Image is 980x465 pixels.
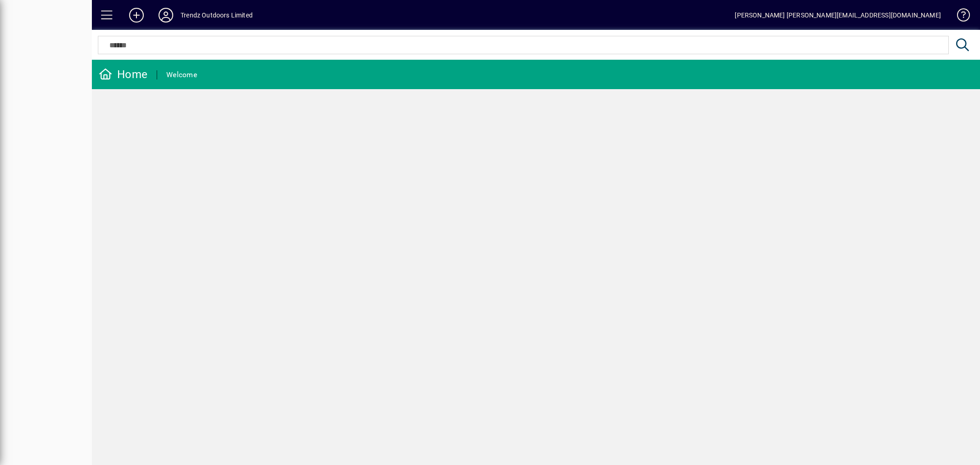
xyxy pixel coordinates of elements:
[151,7,181,23] button: Profile
[122,7,151,23] button: Add
[950,2,969,32] a: Knowledge Base
[181,8,253,23] div: Trendz Outdoors Limited
[735,8,941,23] div: [PERSON_NAME] [PERSON_NAME][EMAIL_ADDRESS][DOMAIN_NAME]
[99,67,147,82] div: Home
[166,68,197,82] div: Welcome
